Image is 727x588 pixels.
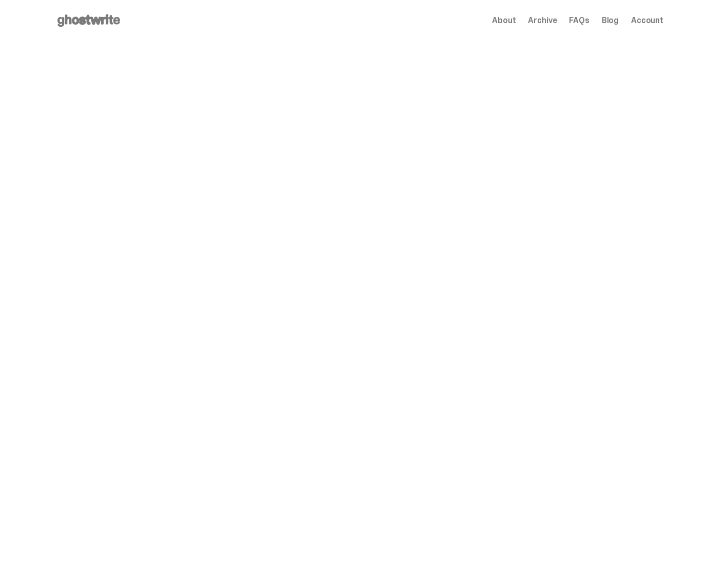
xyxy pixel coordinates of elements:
a: Archive [528,16,557,25]
a: FAQs [569,16,589,25]
a: Blog [602,16,619,25]
a: Account [631,16,663,25]
a: About [492,16,516,25]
